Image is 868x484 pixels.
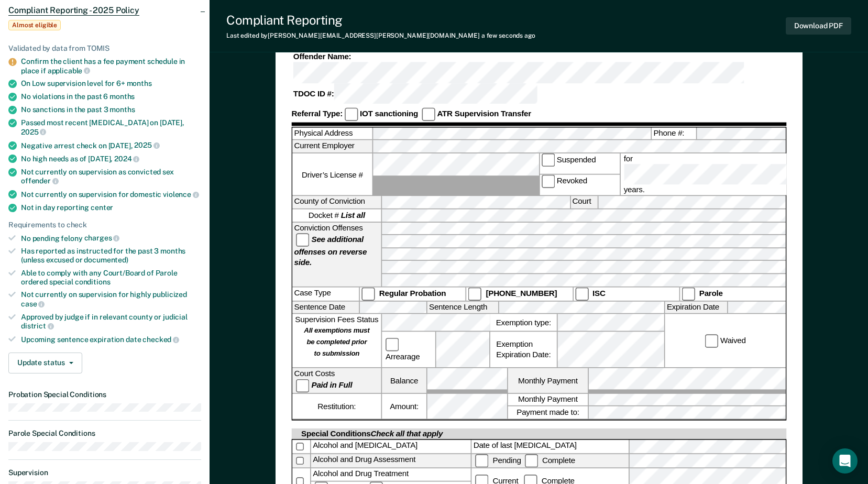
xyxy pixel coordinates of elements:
div: Alcohol and Drug Assessment [311,454,470,467]
div: Restitution: [292,393,381,419]
span: documented) [84,256,128,264]
div: Confirm the client has a fee payment schedule in place if applicable [21,57,201,75]
label: Revoked [540,175,619,196]
strong: Referral Type: [291,109,343,118]
strong: See additional offenses on reverse side. [294,235,367,267]
label: Sentence Date [292,302,359,314]
div: Conviction Offenses [292,223,381,287]
label: Payment made to: [508,406,587,419]
input: Paid in Full [296,379,310,393]
strong: Regular Probation [379,289,446,298]
div: Alcohol and [MEDICAL_DATA] [311,440,470,453]
span: months [109,92,135,101]
strong: IOT sanctioning [360,109,418,118]
span: conditions [75,278,111,286]
span: charges [84,234,120,242]
label: Monthly Payment [508,393,587,405]
strong: ISC [592,289,606,298]
label: for years. [622,153,829,196]
strong: Parole [699,289,722,298]
label: Arrearage [383,338,433,362]
span: offender [21,177,59,185]
div: No high needs as of [DATE], [21,154,201,163]
label: Complete [523,456,577,465]
span: months [127,79,152,87]
strong: Offender Name: [293,52,351,61]
input: Regular Probation [361,287,375,301]
input: Parole [682,287,695,301]
div: Not currently on supervision for highly publicized [21,290,201,308]
label: Amount: [382,393,426,419]
label: Monthly Payment [508,369,587,393]
div: Passed most recent [MEDICAL_DATA] on [DATE], [21,118,201,136]
input: Complete [524,454,538,468]
strong: Paid in Full [311,381,352,390]
strong: List all [340,211,365,220]
div: Not currently on supervision as convicted sex [21,168,201,185]
div: Case Type [292,287,359,301]
strong: TDOC ID #: [293,89,334,98]
input: Suspended [541,153,555,167]
div: Alcohol and Drug Treatment [311,468,470,480]
span: a few seconds ago [481,32,535,39]
input: Pending [475,454,489,468]
strong: All exemptions must be completed prior to submission [304,327,369,358]
div: Approved by judge if in relevant county or judicial [21,313,201,331]
div: Not currently on supervision for domestic [21,190,201,199]
div: Able to comply with any Court/Board of Parole ordered special [21,269,201,287]
input: Arrearage [386,338,399,351]
button: Download PDF [786,17,851,35]
label: Sentence Length [427,302,498,314]
input: ISC [575,287,588,301]
label: Pending [473,456,522,465]
div: Validated by data from TOMIS [8,44,201,53]
div: Special Conditions [299,428,444,439]
div: No pending felony [21,234,201,243]
strong: [PHONE_NUMBER] [486,289,557,298]
input: Revoked [541,175,555,189]
label: Suspended [540,153,619,174]
div: Not in day reporting [21,203,201,212]
label: Balance [382,369,426,393]
div: Court Costs [292,369,381,393]
dt: Supervision [8,468,201,477]
span: 2024 [114,155,139,163]
input: See additional offenses on reverse side. [296,233,310,247]
div: Upcoming sentence expiration date [21,335,201,344]
div: No violations in the past 6 [21,92,201,101]
label: Expiration Date [665,302,727,314]
span: Almost eligible [8,20,61,30]
div: Last edited by [PERSON_NAME][EMAIL_ADDRESS][PERSON_NAME][DOMAIN_NAME] [226,32,535,39]
label: Phone #: [652,127,696,139]
label: Waived [703,334,748,348]
span: case [21,300,45,308]
input: Waived [705,334,718,348]
span: Docket # [308,210,365,221]
span: center [91,203,113,212]
span: months [109,105,135,114]
strong: ATR Supervision Transfer [437,109,531,118]
label: Current Employer [292,140,372,152]
div: On Low supervision level for 6+ [21,79,201,88]
div: Negative arrest check on [DATE], [21,141,201,150]
input: [PHONE_NUMBER] [468,287,482,301]
dt: Probation Special Conditions [8,390,201,399]
span: district [21,322,54,330]
span: checked [142,335,179,344]
input: ATR Supervision Transfer [422,108,435,122]
label: Court [570,196,597,208]
span: Compliant Reporting - 2025 Policy [8,5,139,16]
div: Has reported as instructed for the past 3 months (unless excused or [21,247,201,265]
label: County of Conviction [292,196,381,208]
span: violence [163,190,199,199]
div: Open Intercom Messenger [832,448,858,474]
button: Update status [8,353,82,373]
span: Check all that apply [370,430,443,438]
label: Exemption type: [490,314,557,331]
label: Driver’s License # [292,153,372,196]
div: Requirements to check [8,221,201,229]
input: IOT sanctioning [344,108,358,122]
input: for years. [623,164,827,185]
label: Physical Address [292,127,372,139]
span: 2025 [134,141,159,149]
